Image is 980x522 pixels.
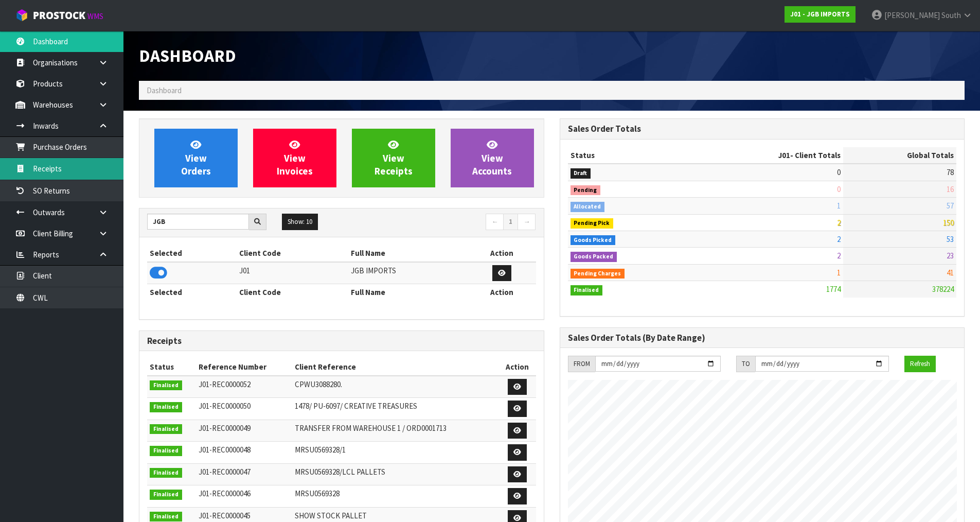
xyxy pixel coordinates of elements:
th: Client Reference [292,359,498,375]
h3: Sales Order Totals [568,124,957,134]
span: Dashboard [139,45,236,66]
span: Pending [571,185,601,196]
strong: J01 - JGB IMPORTS [790,10,850,19]
a: J01 - JGB IMPORTS [785,6,856,23]
span: ProStock [33,9,85,22]
nav: Page navigation [349,214,536,232]
span: 0 [837,184,841,194]
button: Refresh [904,356,936,372]
div: TO [736,356,755,372]
span: J01-REC0000049 [199,423,251,433]
span: 2 [837,218,841,228]
img: cube-alt.png [15,9,28,22]
th: Reference Number [196,359,292,375]
span: 41 [947,268,954,277]
h3: Receipts [147,336,536,346]
th: Status [568,147,697,164]
span: Finalised [150,446,182,456]
h3: Sales Order Totals (By Date Range) [568,333,957,343]
span: View Orders [181,138,211,177]
button: Show: 10 [282,214,318,230]
span: J01-REC0000050 [199,401,251,411]
span: Finalised [571,285,603,295]
span: Finalised [150,468,182,478]
span: Finalised [150,380,182,391]
input: Search clients [147,214,249,230]
span: Allocated [571,202,605,212]
span: J01 [778,150,790,160]
th: Full Name [348,284,469,301]
th: Selected [147,284,237,301]
td: JGB IMPORTS [348,262,469,284]
span: CPWU3088280. [295,379,342,389]
span: Goods Picked [571,235,616,246]
a: ViewReceipts [352,129,435,187]
span: South [941,10,961,20]
span: View Receipts [375,138,413,177]
span: Draft [571,168,591,179]
span: View Accounts [472,138,512,177]
span: 1 [837,201,841,211]
span: J01-REC0000048 [199,445,251,455]
span: 23 [947,251,954,260]
span: 1 [837,268,841,277]
th: Selected [147,245,237,262]
span: MRSU0569328/LCL PALLETS [295,467,385,477]
th: Client Code [237,245,348,262]
th: Full Name [348,245,469,262]
span: Finalised [150,424,182,434]
span: Goods Packed [571,252,617,262]
span: 16 [947,184,954,194]
span: 0 [837,167,841,177]
a: ViewOrders [154,129,238,187]
th: Client Code [237,284,348,301]
th: Global Totals [843,147,956,164]
span: Pending Charges [571,269,625,279]
span: SHOW STOCK PALLET [295,511,367,520]
span: View Invoices [277,138,313,177]
th: Status [147,359,196,375]
th: - Client Totals [697,147,844,164]
span: Finalised [150,512,182,522]
span: 2 [837,251,841,260]
span: Finalised [150,402,182,412]
a: ← [486,214,504,230]
div: FROM [568,356,595,372]
span: TRANSFER FROM WAREHOUSE 1 / ORD0001713 [295,423,447,433]
span: Finalised [150,490,182,500]
span: MRSU0569328/1 [295,445,346,455]
th: Action [468,245,536,262]
small: WMS [87,11,103,21]
a: → [518,214,536,230]
span: 57 [947,201,954,211]
span: J01-REC0000047 [199,467,251,477]
span: Pending Pick [571,218,614,229]
td: J01 [237,262,348,284]
span: MRSU0569328 [295,489,340,498]
span: J01-REC0000046 [199,489,251,498]
span: 1774 [826,284,841,294]
th: Action [468,284,536,301]
span: 2 [837,234,841,244]
span: J01-REC0000052 [199,379,251,389]
span: [PERSON_NAME] [884,10,940,20]
th: Action [498,359,536,375]
span: 53 [947,234,954,244]
span: J01-REC0000045 [199,511,251,520]
a: 1 [503,214,518,230]
span: 378224 [932,284,954,294]
span: 78 [947,167,954,177]
span: 150 [943,218,954,228]
a: ViewInvoices [253,129,336,187]
span: 1478/ PU-6097/ CREATIVE TREASURES [295,401,417,411]
a: ViewAccounts [451,129,534,187]
span: Dashboard [147,85,182,95]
